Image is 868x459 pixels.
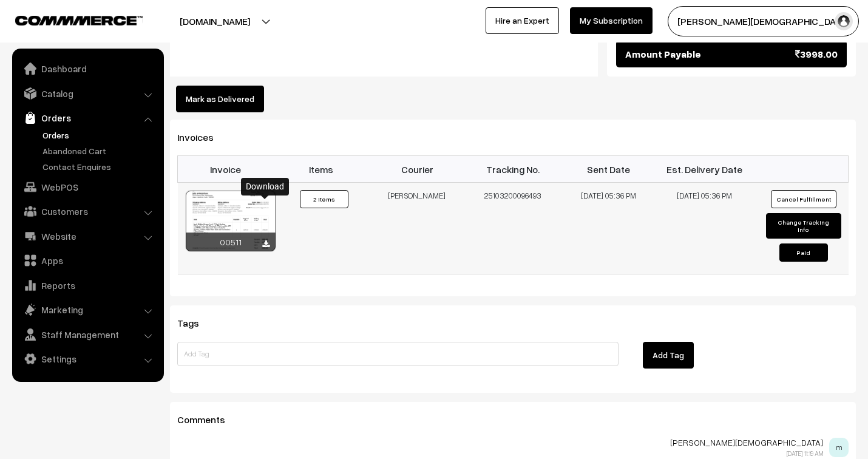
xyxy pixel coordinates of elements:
[177,342,619,366] input: Add Tag
[625,47,701,61] span: Amount Payable
[15,176,160,198] a: WebPOS
[657,183,753,274] td: [DATE] 05:36 PM
[241,178,289,195] div: Download
[39,144,160,157] a: Abandoned Cart
[668,6,859,36] button: [PERSON_NAME][DEMOGRAPHIC_DATA]
[15,200,160,222] a: Customers
[15,299,160,321] a: Marketing
[835,12,853,30] img: user
[561,156,657,183] th: Sent Date
[273,156,369,183] th: Items
[766,213,841,239] button: Change Tracking Info
[39,129,160,141] a: Orders
[15,324,160,345] a: Staff Management
[137,6,293,36] button: [DOMAIN_NAME]
[177,131,228,143] span: Invoices
[15,12,121,27] a: COMMMERCE
[15,107,160,129] a: Orders
[771,190,836,208] button: Cancel Fulfillment
[178,156,274,183] th: Invoice
[795,47,838,61] span: 3998.00
[15,225,160,247] a: Website
[177,317,214,329] span: Tags
[561,183,657,274] td: [DATE] 05:36 PM
[486,7,559,34] a: Hire an Expert
[369,183,465,274] td: [PERSON_NAME]
[15,274,160,296] a: Reports
[39,160,160,173] a: Contact Enquires
[15,348,160,370] a: Settings
[787,449,823,457] span: [DATE] 11:19 AM
[186,233,276,251] div: 00511
[465,156,561,183] th: Tracking No.
[779,243,828,262] button: Paid
[176,86,264,112] button: Mark as Delivered
[643,342,694,369] button: Add Tag
[570,7,653,34] a: My Subscription
[369,156,465,183] th: Courier
[300,190,348,208] button: 2 Items
[15,16,143,25] img: COMMMERCE
[829,438,849,457] span: m
[177,438,823,447] p: [PERSON_NAME][DEMOGRAPHIC_DATA]
[15,58,160,80] a: Dashboard
[657,156,753,183] th: Est. Delivery Date
[15,83,160,104] a: Catalog
[177,413,240,426] span: Comments
[465,183,561,274] td: 25103200096493
[15,250,160,271] a: Apps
